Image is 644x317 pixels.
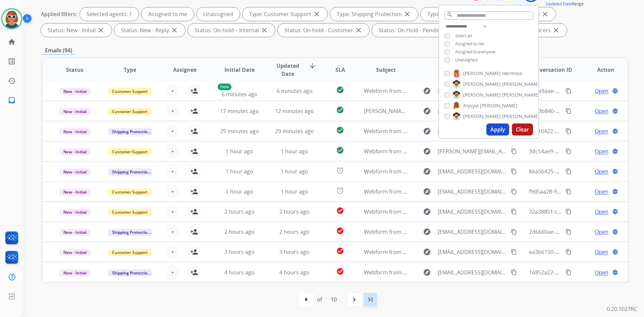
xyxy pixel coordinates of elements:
span: [PERSON_NAME] [480,102,518,109]
div: Status: On Hold - Pending Parts [372,23,474,37]
span: Unassigned [455,57,477,63]
span: + [171,87,174,95]
mat-icon: person_add [190,208,198,216]
mat-icon: arrow_downward [308,62,316,70]
span: Customer Support [108,189,152,196]
mat-icon: language [612,209,618,215]
span: Shipping Protection [108,168,154,175]
span: New - Initial [59,128,91,135]
mat-icon: content_copy [511,269,517,275]
span: 4 hours ago [224,269,255,276]
mat-icon: close [552,26,560,34]
span: Customer Support [108,108,152,115]
div: Unassigned [197,7,240,21]
span: Open [595,228,608,236]
div: Selected agents: 1 [80,7,139,21]
span: Open [595,107,608,115]
mat-icon: navigate_next [350,296,358,304]
mat-icon: content_copy [566,108,572,114]
span: [PERSON_NAME] [463,81,501,88]
mat-icon: content_copy [566,189,572,195]
span: Open [595,248,608,256]
span: + [171,127,174,135]
span: 2 hours ago [224,208,255,215]
button: Updated Date [546,1,572,7]
mat-icon: explore [423,248,431,256]
mat-icon: check_circle [336,227,344,235]
span: [PERSON_NAME] [502,92,540,98]
span: + [171,107,174,115]
span: [EMAIL_ADDRESS][DOMAIN_NAME] [438,107,507,115]
mat-icon: close [260,26,268,34]
mat-icon: person_add [190,167,198,175]
span: [EMAIL_ADDRESS][DOMAIN_NAME] [438,248,507,256]
mat-icon: close [355,26,363,34]
span: 29 minutes ago [275,127,314,135]
span: Webform from [EMAIL_ADDRESS][DOMAIN_NAME] on [DATE] [364,248,516,256]
span: 4 hours ago [279,269,310,276]
button: + [166,185,179,198]
span: [EMAIL_ADDRESS][DOMAIN_NAME] [438,188,507,196]
div: Type: Customer Support [243,7,327,21]
mat-icon: person_add [190,147,198,155]
span: [PERSON_NAME] [502,81,540,88]
span: Status [66,66,84,74]
span: New - Initial [59,249,91,256]
mat-icon: content_copy [511,189,517,195]
div: 10 [325,293,342,306]
mat-icon: language [612,168,618,174]
span: Updated Date [273,62,303,78]
span: Type [124,66,136,74]
span: [PERSON_NAME][EMAIL_ADDRESS][DOMAIN_NAME] [438,147,507,155]
div: of [317,296,322,304]
span: SLA [335,66,345,74]
mat-icon: explore [423,208,431,216]
span: Webform from [EMAIL_ADDRESS][DOMAIN_NAME] on [DATE] [364,168,516,175]
mat-icon: person_add [190,127,198,135]
span: 17 minutes ago [220,107,259,115]
span: Range [546,1,584,7]
mat-icon: person_add [190,87,198,95]
button: Apply [486,123,509,136]
span: + [171,248,174,256]
mat-icon: list_alt [8,57,16,65]
span: Shipping Protection [108,229,154,236]
mat-icon: person_add [190,268,198,276]
mat-icon: last_page [366,296,374,304]
span: f9d5aa28-930e-4398-896b-0337072de4f8 [529,188,631,195]
button: + [166,84,179,98]
span: 1 hour ago [226,188,253,195]
p: New [218,84,231,90]
p: 0.20.1027RC [607,305,637,313]
mat-icon: home [8,38,16,46]
div: Status: New - Initial [41,23,112,37]
span: [EMAIL_ADDRESS][DOMAIN_NAME] [438,228,507,236]
span: + [171,188,174,196]
span: [PERSON_NAME] [463,92,501,98]
button: + [166,205,179,218]
span: Alysyia [463,102,479,109]
span: 1 hour ago [226,168,253,175]
span: Open [595,147,608,155]
div: Status: On-hold – Internal [188,23,275,37]
span: 1 hour ago [281,188,308,195]
mat-icon: content_copy [566,229,572,235]
button: + [166,145,179,158]
span: 2 hours ago [279,208,310,215]
span: Customer Support [108,148,152,155]
mat-icon: close [97,26,105,34]
span: 3 hours ago [279,248,310,256]
div: Assigned to me [142,7,194,21]
span: [PERSON_NAME] Claim [364,107,421,115]
span: [PERSON_NAME] [463,70,501,77]
span: Conversation ID [529,66,572,74]
div: Type: Reguard CS [421,7,487,21]
mat-icon: alarm [336,187,344,195]
mat-icon: close [403,10,411,18]
mat-icon: content_copy [566,269,572,275]
span: Assigned to everyone [455,49,495,55]
mat-icon: close [313,10,321,18]
mat-icon: check_circle [336,247,344,255]
mat-icon: explore [423,228,431,236]
button: + [166,225,179,239]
